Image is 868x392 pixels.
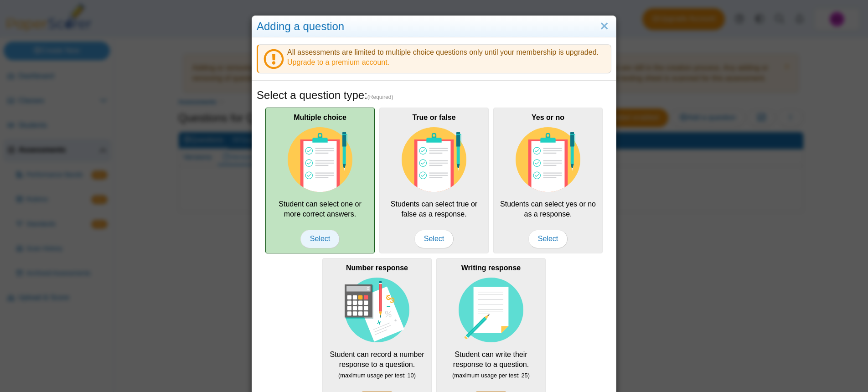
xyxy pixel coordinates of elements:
[461,264,521,272] b: Writing response
[265,108,375,253] div: Student can select one or more correct answers.
[294,113,346,121] b: Multiple choice
[257,88,611,103] h5: Select a question type:
[338,372,416,379] small: (maximum usage per test: 10)
[493,108,603,253] div: Students can select yes or no as a response.
[300,230,340,248] span: Select
[528,230,568,248] span: Select
[288,127,352,192] img: item-type-multiple-choice.svg
[346,264,408,272] b: Number response
[414,230,454,248] span: Select
[532,113,564,121] b: Yes or no
[412,113,455,121] b: True or false
[257,44,611,73] div: All assessments are limited to multiple choice questions only until your membership is upgraded.
[459,278,523,342] img: item-type-writing-response.svg
[379,108,489,253] div: Students can select true or false as a response.
[402,127,466,192] img: item-type-multiple-choice.svg
[367,93,393,101] span: (Required)
[516,127,580,192] img: item-type-multiple-choice.svg
[452,372,530,379] small: (maximum usage per test: 25)
[345,278,409,342] img: item-type-number-response.svg
[287,58,389,66] a: Upgrade to a premium account.
[252,16,616,37] div: Adding a question
[597,19,611,34] a: Close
